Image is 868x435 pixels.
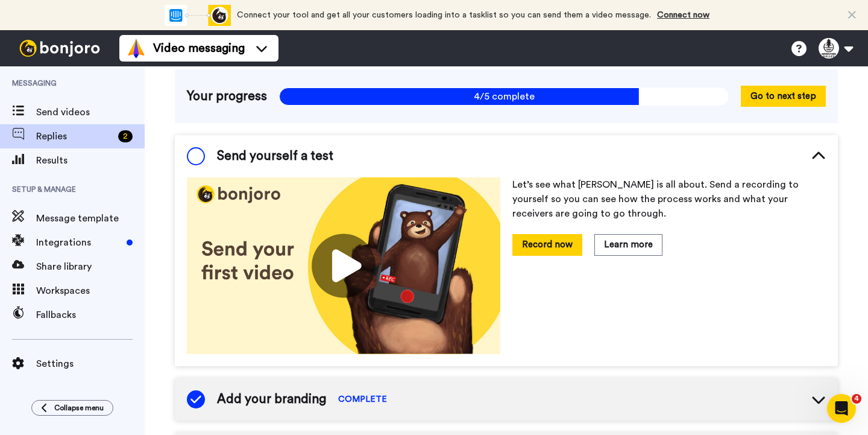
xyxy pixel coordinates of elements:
img: bj-logo-header-white.svg [14,40,105,57]
span: Message template [36,211,145,226]
span: Add your branding [217,390,326,408]
span: 4 [852,394,861,404]
span: 4/5 complete [279,87,729,106]
span: Share library [36,259,145,274]
button: Collapse menu [31,400,113,416]
span: Settings [36,357,145,371]
a: Connect now [657,11,709,19]
span: Connect your tool and get all your customers loading into a tasklist so you can send them a video... [237,11,651,19]
button: Go to next step [741,86,826,107]
div: animation [165,5,231,26]
span: Your progress [187,87,267,106]
button: Record now [512,234,582,255]
img: vm-color.svg [127,39,146,58]
span: Send yourself a test [217,147,333,165]
span: Workspaces [36,284,145,298]
span: Send videos [36,105,145,119]
span: COMPLETE [338,393,387,405]
span: Collapse menu [54,403,104,413]
button: Learn more [594,234,662,255]
img: 178eb3909c0dc23ce44563bdb6dc2c11.jpg [187,177,500,354]
span: Video messaging [153,40,245,57]
span: Replies [36,129,113,144]
span: Fallbacks [36,308,145,322]
div: 2 [118,130,133,142]
span: Integrations [36,235,122,250]
iframe: Intercom live chat [827,394,856,423]
span: Results [36,153,145,168]
p: Let’s see what [PERSON_NAME] is all about. Send a recording to yourself so you can see how the pr... [512,177,826,221]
